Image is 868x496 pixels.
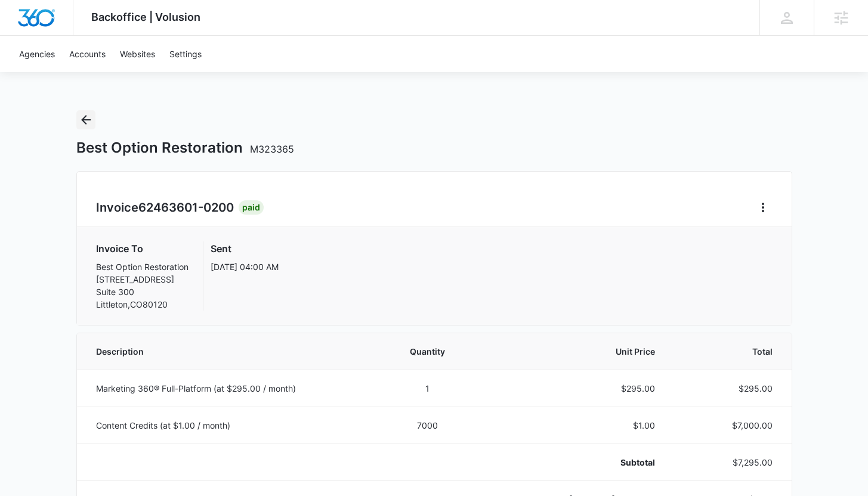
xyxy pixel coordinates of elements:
[96,199,239,216] h2: Invoice
[12,36,62,72] a: Agencies
[76,110,95,129] button: Back
[684,382,773,395] p: $295.00
[684,456,773,469] p: $7,295.00
[250,143,294,155] span: M323365
[753,198,773,217] button: Home
[96,382,361,395] p: Marketing 360® Full-Platform (at $295.00 / month)
[113,36,162,72] a: Websites
[495,345,655,358] span: Unit Price
[684,345,773,358] span: Total
[96,419,361,432] p: Content Credits (at $1.00 / month)
[76,139,294,157] h1: Best Option Restoration
[495,382,655,395] p: $295.00
[96,261,189,311] p: Best Option Restoration [STREET_ADDRESS] Suite 300 Littleton , CO 80120
[91,11,200,23] span: Backoffice | Volusion
[375,370,481,407] td: 1
[495,456,655,469] p: Subtotal
[138,200,234,215] span: 62463601-0200
[96,345,361,358] span: Description
[211,241,279,256] h3: Sent
[62,36,113,72] a: Accounts
[96,241,189,256] h3: Invoice To
[162,36,209,72] a: Settings
[211,261,279,273] p: [DATE] 04:00 AM
[375,407,481,444] td: 7000
[684,419,773,432] p: $7,000.00
[390,345,467,358] span: Quantity
[239,200,264,215] div: Paid
[495,419,655,432] p: $1.00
